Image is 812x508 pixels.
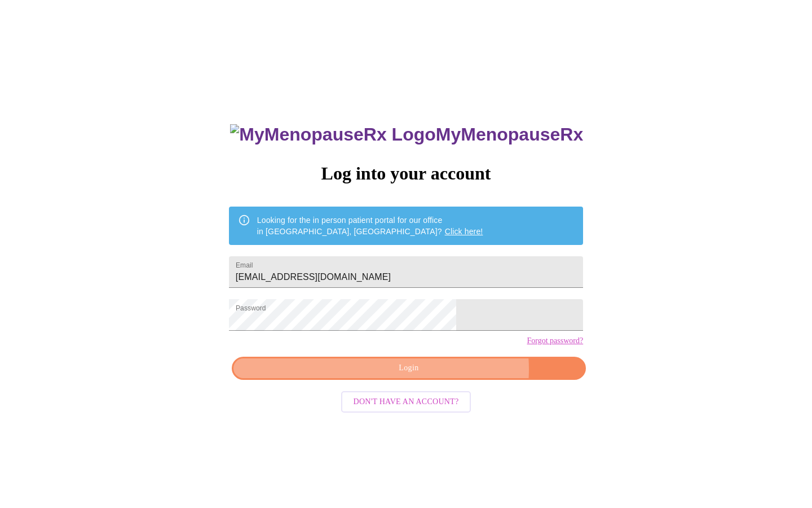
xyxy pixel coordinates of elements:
[341,391,471,413] button: Don't have an account?
[230,124,435,145] img: MyMenopauseRx Logo
[445,227,483,236] a: Click here!
[527,336,583,345] a: Forgot password?
[257,210,483,242] div: Looking for the in person patient portal for our office in [GEOGRAPHIC_DATA], [GEOGRAPHIC_DATA]?
[229,163,583,184] h3: Log into your account
[354,395,459,409] span: Don't have an account?
[338,396,474,405] a: Don't have an account?
[230,124,583,145] h3: MyMenopauseRx
[232,357,586,380] button: Login
[245,361,573,375] span: Login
